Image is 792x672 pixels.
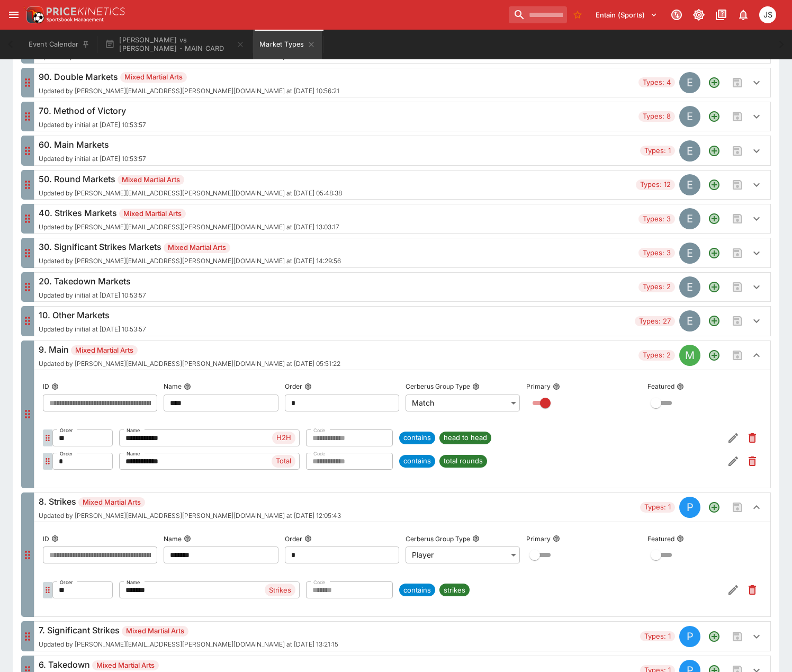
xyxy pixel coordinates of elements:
span: Types: 1 [640,502,675,513]
h6: 40. Strikes Markets [39,207,339,219]
h6: 8. Strikes [39,495,341,508]
span: Types: 3 [638,248,675,258]
h6: 6. Takedown [39,658,340,671]
button: Add a new Market type to the group [705,209,724,228]
label: Name [127,577,140,589]
button: Order [304,535,312,542]
button: Primary [553,535,560,542]
span: Types: 1 [640,146,675,156]
span: Updated by initial at [DATE] 10:53:57 [39,292,146,299]
p: Name [164,382,182,391]
span: Updated by [PERSON_NAME][EMAIL_ADDRESS][PERSON_NAME][DOMAIN_NAME] at [DATE] 13:03:17 [39,223,339,231]
h6: 50. Round Markets [39,173,342,185]
span: Updated by [PERSON_NAME][EMAIL_ADDRESS][PERSON_NAME][DOMAIN_NAME] at [DATE] 12:05:43 [39,512,341,519]
span: contains [399,456,435,467]
span: Updated by [PERSON_NAME][EMAIL_ADDRESS][PERSON_NAME][DOMAIN_NAME] at [DATE] 14:29:56 [39,257,341,265]
span: Save changes to the Market Type group [728,627,747,646]
label: Order [60,577,73,589]
span: Save changes to the Market Type group [728,175,747,194]
button: open drawer [4,5,23,24]
label: Code [313,577,326,589]
div: EVENT [679,72,700,93]
img: Sportsbook Management [47,17,104,22]
button: Featured [677,535,684,542]
span: Mixed Martial Arts [118,175,184,185]
span: Types: 4 [638,77,675,88]
button: Add a new Market type to the group [705,141,724,160]
span: Save changes to the Market Type group [728,244,747,263]
button: Featured [677,383,684,390]
div: Player [406,546,520,563]
label: Name [127,425,140,437]
p: ID [43,534,49,543]
span: Save changes to the Market Type group [728,311,747,330]
p: Cerberus Group Type [406,382,470,391]
button: [PERSON_NAME] vs [PERSON_NAME] - MAIN CARD [98,30,251,59]
button: Cerberus Group Type [472,535,480,542]
button: Notifications [734,5,753,24]
span: Updated by initial at [DATE] 10:53:57 [39,155,146,163]
span: Save changes to the Market Type group [728,209,747,228]
div: PLAYER [679,497,700,518]
div: Match [406,395,520,411]
span: Mixed Martial Arts [119,209,186,219]
span: Mixed Martial Arts [164,243,230,253]
p: Primary [526,534,551,543]
span: Save changes to the Market Type group [728,498,747,517]
p: Order [285,534,302,543]
button: Documentation [712,5,731,24]
span: Save changes to the Market Type group [728,277,747,297]
h6: 20. Takedown Markets [39,275,146,288]
h6: 9. Main [39,343,340,356]
button: Toggle light/dark mode [689,5,708,24]
p: Featured [647,534,674,543]
div: EVENT [679,106,700,127]
div: EVENT [679,276,700,298]
button: Add a new Market type to the group [705,107,724,126]
button: Event Calendar [22,30,96,59]
span: Types: 3 [638,214,675,225]
span: Types: 1 [640,631,675,642]
div: EVENT [679,243,700,264]
span: Updated by initial at [DATE] 10:53:57 [39,326,146,333]
p: ID [43,382,49,391]
span: Mixed Martial Arts [92,660,159,671]
button: Add a new Market type to the group [705,311,724,330]
button: No Bookmarks [569,6,586,23]
span: Types: 12 [636,180,675,190]
button: ID [51,383,59,390]
span: Types: 27 [635,316,675,327]
div: EVENT [679,140,700,162]
button: Market Types [253,30,322,59]
button: Add a new Market type to the group [705,175,724,194]
button: Connected to PK [667,5,686,24]
p: Name [164,534,182,543]
span: Updated by [PERSON_NAME][EMAIL_ADDRESS][PERSON_NAME][DOMAIN_NAME] at [DATE] 05:51:22 [39,360,340,368]
p: Featured [647,382,674,391]
label: Name [127,448,140,460]
span: Mixed Martial Arts [78,497,145,508]
span: Mixed Martial Arts [71,345,138,356]
button: Add a new Market type to the group [705,244,724,263]
input: search [509,6,567,23]
span: strikes [439,585,470,596]
p: Cerberus Group Type [406,534,470,543]
label: Order [60,448,73,460]
label: Code [313,448,326,460]
button: Primary [553,383,560,390]
h6: 30. Significant Strikes Markets [39,240,341,253]
label: Code [313,425,326,437]
h6: 7. Significant Strikes [39,624,338,637]
p: Order [285,382,302,391]
span: Updated by [PERSON_NAME][EMAIL_ADDRESS][PERSON_NAME][DOMAIN_NAME] at [DATE] 13:21:15 [39,641,338,648]
h6: 60. Main Markets [39,138,146,151]
span: H2H [272,433,295,443]
span: Types: 2 [638,350,675,361]
span: Total [272,456,295,467]
span: contains [399,433,435,443]
h6: 10. Other Markets [39,309,146,321]
button: Remove Market Code from the group [743,428,762,447]
span: contains [399,585,435,596]
button: ID [51,535,59,542]
button: Add a new Market type to the group [705,73,724,92]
